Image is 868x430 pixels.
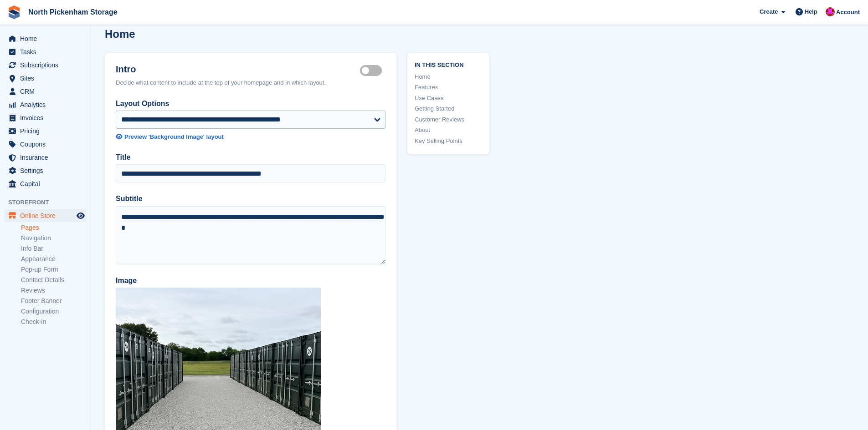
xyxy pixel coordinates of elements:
a: menu [5,164,86,177]
label: Title [116,152,385,163]
img: stora-icon-8386f47178a22dfd0bd8f6a31ec36ba5ce8667c1dd55bd0f319d3a0aa187defe.svg [7,5,21,19]
a: menu [5,125,86,137]
h2: Intro [116,64,360,75]
a: Getting Started [415,104,482,113]
a: menu [5,98,86,111]
a: Home [415,72,482,81]
a: menu [5,111,86,124]
a: Preview 'Background Image' layout [116,132,385,142]
a: menu [5,46,86,58]
span: CRM [20,85,75,98]
span: Storefront [8,198,91,207]
a: menu [5,32,86,45]
div: Decide what content to include at the top of your homepage and in which layout. [116,78,385,87]
div: Preview 'Background Image' layout [124,132,224,142]
a: menu [5,138,86,151]
span: Analytics [20,98,75,111]
span: Pricing [20,125,75,137]
label: Hero section active [360,70,385,71]
a: Contact Details [21,276,86,284]
span: Coupons [20,138,75,151]
a: North Pickenham Storage [25,5,121,20]
a: Key Selling Points [415,137,482,146]
span: Help [805,7,817,16]
a: Preview store [75,210,86,221]
a: Check-in [21,318,86,326]
span: In this section [415,60,482,69]
span: Sites [20,72,75,85]
a: menu [5,85,86,98]
span: Online Store [20,209,75,222]
a: Customer Reviews [415,115,482,124]
a: Appearance [21,255,86,263]
a: Pages [21,223,86,232]
a: Navigation [21,234,86,243]
span: Settings [20,164,75,177]
span: Subscriptions [20,59,75,71]
a: menu [5,72,86,85]
span: Invoices [20,111,75,124]
label: Subtitle [116,193,385,204]
a: Configuration [21,307,86,316]
a: Pop-up Form [21,265,86,274]
a: Info Bar [21,244,86,253]
a: Use Cases [415,94,482,103]
a: menu [5,177,86,190]
span: Insurance [20,151,75,164]
a: menu [5,209,86,222]
a: Features [415,83,482,92]
span: Home [20,32,75,45]
h1: Home [105,28,135,40]
label: Layout Options [116,98,385,109]
label: Image [116,275,385,286]
a: Reviews [21,286,86,295]
img: Dylan Taylor [826,7,835,16]
span: Capital [20,177,75,190]
span: Create [760,7,778,16]
span: Account [836,8,860,17]
a: About [415,126,482,135]
a: menu [5,59,86,71]
a: menu [5,151,86,164]
span: Tasks [20,46,75,58]
a: Footer Banner [21,297,86,305]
